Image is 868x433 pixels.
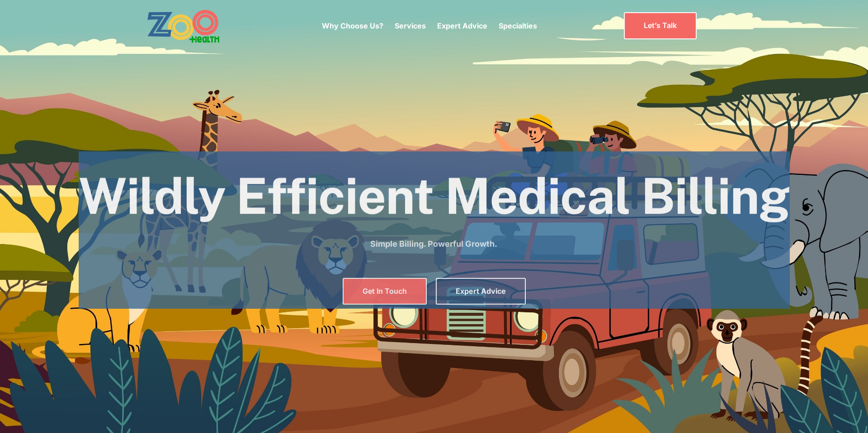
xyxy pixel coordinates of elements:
[371,239,498,249] strong: Simple Billing. Powerful Growth.
[436,278,526,305] a: Expert Advice
[79,169,790,223] h1: Wildly Efficient Medical Billing
[499,21,537,30] a: Specialties
[624,12,697,39] a: Let’s Talk
[147,9,244,43] a: home
[395,20,426,31] p: Services
[437,21,487,30] a: Expert Advice
[322,21,383,30] a: Why Choose Us?
[395,7,426,45] div: Services
[343,278,427,305] a: Get In Touch
[499,7,537,45] div: Specialties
